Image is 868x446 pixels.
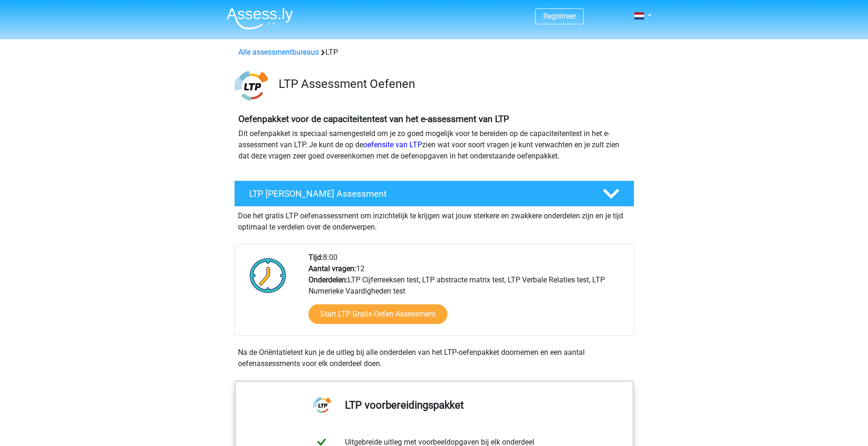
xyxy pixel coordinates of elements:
[301,252,633,335] div: 8:00 12 LTP Cijferreeksen test, LTP abstracte matrix test, LTP Verbale Relaties test, LTP Numerie...
[235,69,268,102] img: ltp.png
[234,207,634,233] div: Doe het gratis LTP oefenassessment om inzichtelijk te krijgen wat jouw sterkere en zwakkere onder...
[235,47,634,58] div: LTP
[227,7,293,29] img: Assessly
[363,140,422,149] a: oefensite van LTP
[279,77,627,91] h3: LTP Assessment Oefenen
[238,128,630,162] p: Dit oefenpakket is speciaal samengesteld om je zo goed mogelijk voor te bereiden op de capaciteit...
[230,180,638,207] a: LTP [PERSON_NAME] Assessment
[308,264,356,273] b: Aantal vragen:
[244,252,292,299] img: Klok
[543,12,576,21] a: Registreer
[308,275,348,284] b: Onderdelen:
[238,48,319,57] a: Alle assessmentbureaus
[234,347,634,369] div: Na de Oriëntatietest kun je de uitleg bij alle onderdelen van het LTP-oefenpakket doornemen en ee...
[308,253,323,262] b: Tijd:
[238,114,509,124] b: Oefenpakket voor de capaciteitentest van het e-assessment van LTP
[249,188,588,199] h4: LTP [PERSON_NAME] Assessment
[308,304,447,324] a: Start LTP Gratis Oefen Assessment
